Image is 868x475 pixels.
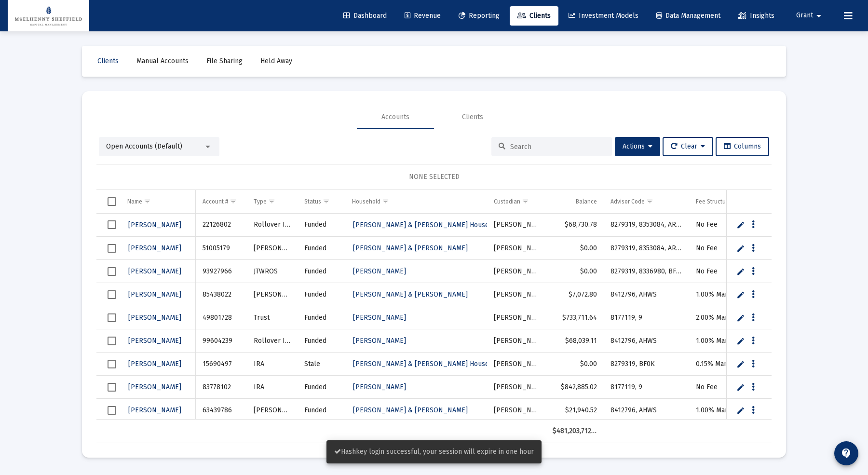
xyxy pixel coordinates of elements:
[546,399,604,422] td: $21,940.52
[663,137,713,156] button: Clear
[128,244,181,252] span: [PERSON_NAME]
[656,12,720,20] span: Data Management
[304,267,339,276] div: Funded
[546,376,604,399] td: $842,885.02
[646,198,653,205] span: Show filter options for column 'Advisor Code'
[127,311,182,325] a: [PERSON_NAME]
[353,244,468,252] span: [PERSON_NAME] & [PERSON_NAME]
[247,283,298,306] td: [PERSON_NAME]
[576,198,597,205] div: Balance
[108,337,116,345] div: Select row
[382,198,389,205] span: Show filter options for column 'Household'
[247,376,298,399] td: IRA
[127,380,182,394] a: [PERSON_NAME]
[381,112,409,122] div: Accounts
[343,12,387,20] span: Dashboard
[352,287,469,301] a: [PERSON_NAME] & [PERSON_NAME]
[487,353,546,376] td: [PERSON_NAME]
[304,313,339,323] div: Funded
[736,220,745,229] a: Edit
[352,241,469,255] a: [PERSON_NAME] & [PERSON_NAME]
[196,376,247,399] td: 83778102
[108,313,116,322] div: Select row
[546,237,604,260] td: $0.00
[731,6,782,26] a: Insights
[253,52,300,71] a: Held Away
[196,283,247,306] td: 85438022
[128,383,181,391] span: [PERSON_NAME]
[689,214,774,237] td: No Fee
[353,360,503,368] span: [PERSON_NAME] & [PERSON_NAME] Household
[736,244,745,253] a: Edit
[106,142,182,150] span: Open Accounts (Default)
[689,237,774,260] td: No Fee
[203,198,228,205] div: Account #
[352,218,504,232] a: [PERSON_NAME] & [PERSON_NAME] Household
[268,198,275,205] span: Show filter options for column 'Type'
[604,306,689,329] td: 8177119, 9
[196,237,247,260] td: 51005179
[127,198,142,205] div: Name
[671,142,705,150] span: Clear
[108,290,116,299] div: Select row
[736,360,745,368] a: Edit
[459,12,500,20] span: Reporting
[736,337,745,345] a: Edit
[604,260,689,283] td: 8279319, 8336980, BF0K
[128,290,181,299] span: [PERSON_NAME]
[96,190,772,443] div: Data grid
[304,406,339,415] div: Funded
[546,283,604,306] td: $7,072.80
[196,190,247,213] td: Column Account #
[196,214,247,237] td: 22126802
[546,329,604,353] td: $68,039.11
[108,267,116,276] div: Select row
[405,12,441,20] span: Revenue
[546,214,604,237] td: $68,730.78
[736,313,745,322] a: Edit
[604,329,689,353] td: 8412796, AHWS
[352,380,407,394] a: [PERSON_NAME]
[649,6,728,26] a: Data Management
[353,267,406,275] span: [PERSON_NAME]
[196,399,247,422] td: 63439786
[353,383,406,391] span: [PERSON_NAME]
[108,360,116,368] div: Select row
[487,283,546,306] td: [PERSON_NAME]
[247,306,298,329] td: Trust
[345,190,487,213] td: Column Household
[689,190,774,213] td: Column Fee Structure(s)
[487,214,546,237] td: [PERSON_NAME]
[736,267,745,276] a: Edit
[353,313,406,322] span: [PERSON_NAME]
[689,283,774,306] td: 1.00% Management Fee
[689,329,774,353] td: 1.00% Management Fee
[247,329,298,353] td: Rollover IRA
[494,198,520,205] div: Custodian
[604,190,689,213] td: Column Advisor Code
[128,267,181,275] span: [PERSON_NAME]
[353,337,406,345] span: [PERSON_NAME]
[696,198,738,205] div: Fee Structure(s)
[724,142,761,150] span: Columns
[796,12,813,20] span: Grant
[323,198,330,205] span: Show filter options for column 'Status'
[247,190,298,213] td: Column Type
[127,357,182,371] a: [PERSON_NAME]
[510,6,558,26] a: Clients
[304,336,339,346] div: Funded
[128,360,181,368] span: [PERSON_NAME]
[610,198,645,205] div: Advisor Code
[487,329,546,353] td: [PERSON_NAME]
[604,353,689,376] td: 8279319, BF0K
[334,448,534,456] span: Hashkey login successful, your session will expire in one hour
[604,237,689,260] td: 8279319, 8353084, ARBY
[108,220,116,229] div: Select row
[128,221,181,229] span: [PERSON_NAME]
[144,198,151,205] span: Show filter options for column 'Name'
[260,57,292,65] span: Held Away
[736,383,745,392] a: Edit
[462,112,483,122] div: Clients
[298,190,345,213] td: Column Status
[352,264,407,278] a: [PERSON_NAME]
